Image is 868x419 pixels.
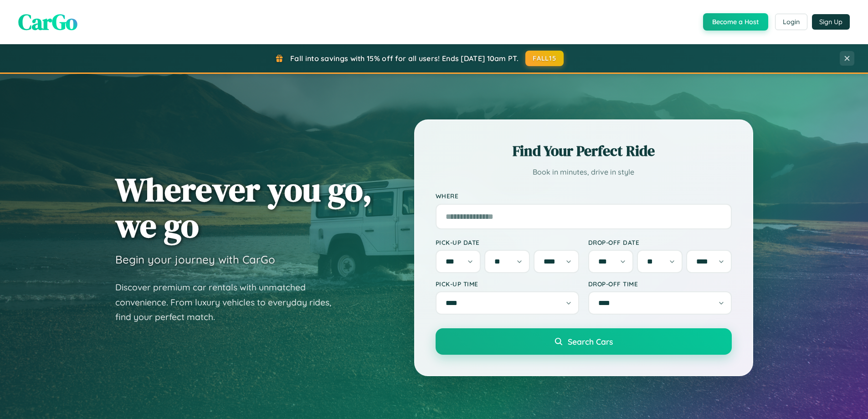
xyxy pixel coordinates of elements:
label: Drop-off Time [588,280,732,288]
h1: Wherever you go, we go [115,171,372,243]
label: Where [436,192,732,200]
button: Search Cars [436,328,732,355]
span: Fall into savings with 15% off for all users! Ends [DATE] 10am PT. [290,54,519,63]
button: Login [775,14,807,30]
label: Pick-up Date [436,238,579,246]
p: Discover premium car rentals with unmatched convenience. From luxury vehicles to everyday rides, ... [115,280,343,325]
button: Become a Host [703,13,768,31]
p: Book in minutes, drive in style [436,166,732,179]
label: Drop-off Date [588,238,732,246]
h2: Find Your Perfect Ride [436,141,732,161]
h3: Begin your journey with CarGo [115,253,275,266]
span: Search Cars [568,336,613,347]
label: Pick-up Time [436,280,579,288]
button: Sign Up [812,14,850,30]
button: FALL15 [525,51,564,66]
span: CarGo [18,7,77,37]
